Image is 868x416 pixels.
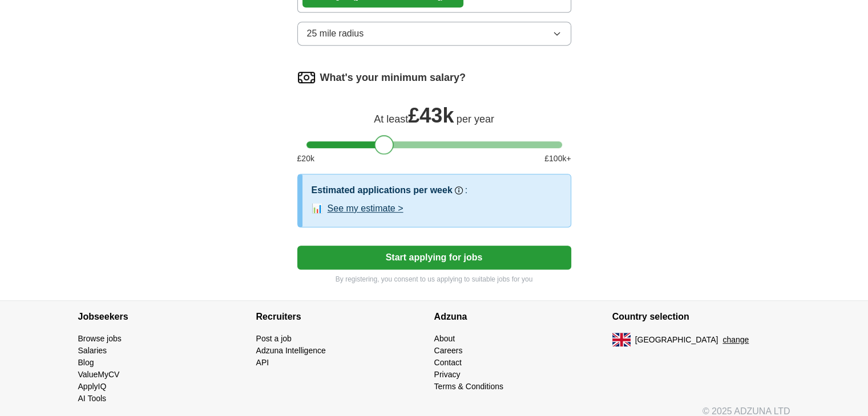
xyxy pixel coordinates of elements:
a: Post a job [256,334,292,343]
p: By registering, you consent to us applying to suitable jobs for you [297,274,571,284]
span: £ 43k [408,104,454,127]
a: Adzuna Intelligence [256,346,326,355]
span: At least [374,113,408,125]
h3: : [465,183,467,197]
a: ApplyIQ [78,382,107,391]
span: £ 20 k [297,153,314,165]
button: 25 mile radius [297,22,571,46]
a: AI Tools [78,394,107,403]
label: What's your minimum salary? [320,70,466,85]
span: per year [457,113,494,125]
h4: Country selection [612,301,790,333]
a: Blog [78,358,94,367]
h3: Estimated applications per week [312,183,453,197]
button: Start applying for jobs [297,246,571,270]
a: Contact [434,358,462,367]
a: ValueMyCV [78,370,120,379]
a: Privacy [434,370,461,379]
a: Terms & Conditions [434,382,503,391]
a: About [434,334,455,343]
span: 📊 [312,202,323,215]
span: [GEOGRAPHIC_DATA] [635,334,718,346]
a: Salaries [78,346,107,355]
a: API [256,358,269,367]
button: change [722,334,749,346]
span: 25 mile radius [307,27,364,40]
img: UK flag [612,333,631,346]
a: Careers [434,346,463,355]
button: See my estimate > [328,202,403,215]
img: salary.png [297,68,316,87]
a: Browse jobs [78,334,122,343]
